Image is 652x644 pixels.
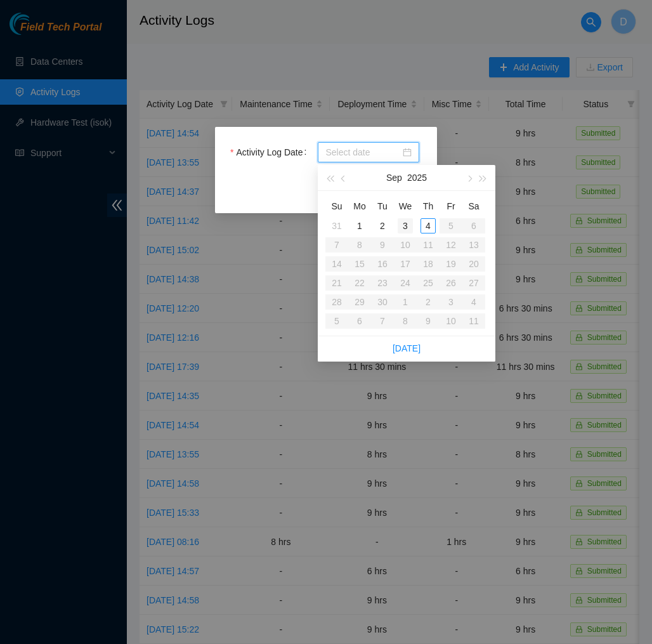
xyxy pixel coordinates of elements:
[417,216,440,235] td: 2025-09-04
[375,218,390,233] div: 2
[371,196,394,216] th: Tu
[348,216,371,235] td: 2025-09-01
[440,196,462,216] th: Fr
[393,343,421,353] a: [DATE]
[325,145,400,159] input: Activity Log Date
[325,216,348,235] td: 2025-08-31
[462,196,485,216] th: Sa
[348,196,371,216] th: Mo
[386,165,402,190] button: Sep
[398,218,413,233] div: 3
[407,165,427,190] button: 2025
[230,142,311,162] label: Activity Log Date
[371,216,394,235] td: 2025-09-02
[352,218,367,233] div: 1
[394,196,417,216] th: We
[417,196,440,216] th: Th
[421,218,436,233] div: 4
[329,218,344,233] div: 31
[325,196,348,216] th: Su
[394,216,417,235] td: 2025-09-03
